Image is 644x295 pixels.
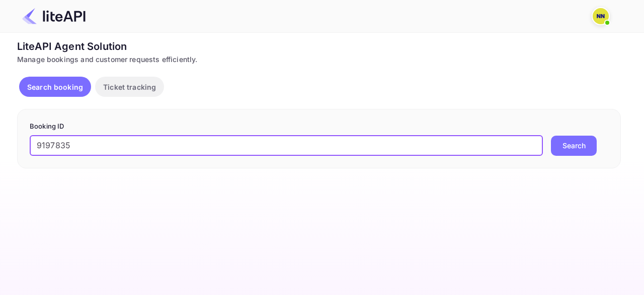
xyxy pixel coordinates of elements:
button: Search [551,136,597,156]
div: LiteAPI Agent Solution [17,39,621,54]
div: Manage bookings and customer requests efficiently. [17,54,621,65]
input: Enter Booking ID (e.g., 63782194) [30,136,543,156]
p: Booking ID [30,122,608,132]
p: Search booking [27,82,83,92]
img: LiteAPI Logo [22,8,86,24]
p: Ticket tracking [103,82,156,92]
img: N/A N/A [593,8,609,24]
